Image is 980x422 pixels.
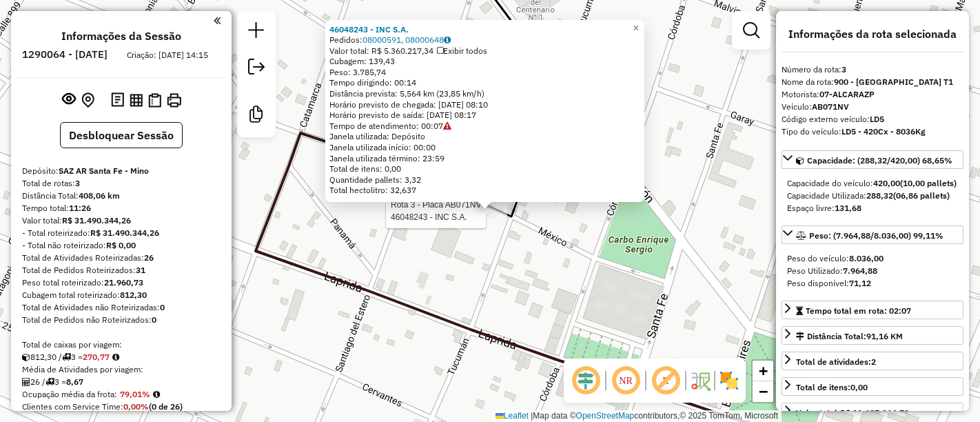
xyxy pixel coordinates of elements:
[718,370,740,392] img: Exibir/Ocultar setores
[782,326,963,345] a: Distância Total:91,16 KM
[60,122,183,148] button: Desbloquear Sessão
[849,253,884,263] strong: 8.036,00
[329,88,640,99] div: Distância prevista: 5,564 km (23,85 km/h)
[870,114,884,124] strong: LD5
[782,63,963,76] div: Número da rota:
[45,378,54,386] i: Total de rotas
[796,407,909,419] div: Valor total:
[329,142,640,153] div: Janela utilizada início: 00:00
[329,99,640,110] div: Horário previsto de chegada: [DATE] 08:10
[160,302,165,312] strong: 0
[835,203,861,213] strong: 131,68
[900,178,957,188] strong: (10,00 pallets)
[59,89,79,111] button: Exibir sessão original
[819,89,875,99] strong: 07-ALCARAZP
[782,172,963,220] div: Capacidade: (288,32/420,00) 68,65%
[127,90,145,109] button: Visualizar relatório de Roteirização
[108,90,127,111] button: Logs desbloquear sessão
[22,202,221,214] div: Tempo total:
[649,364,682,397] span: Exibir rótulo
[787,277,958,290] div: Peso disponível:
[152,314,156,325] strong: 0
[22,378,30,386] i: Total de Atividades
[576,411,635,421] a: OpenStreetMap
[112,353,119,361] i: Meta Caixas/viagem: 294,28 Diferença: -23,51
[120,290,147,300] strong: 812,30
[123,401,149,412] strong: 0,00%
[22,314,221,326] div: Total de Pedidos não Roteirizados:
[849,278,871,288] strong: 71,12
[104,277,143,288] strong: 21.960,73
[893,190,950,201] strong: (06,86 pallets)
[22,48,108,61] h6: 1290064 - [DATE]
[841,64,846,74] strong: 3
[787,265,958,277] div: Peso Utilizado:
[569,364,602,397] span: Ocultar deslocamento
[796,330,903,343] div: Distância Total:
[22,239,221,252] div: - Total não roteirizado:
[329,67,386,77] span: Peso: 3.785,74
[243,53,270,84] a: Exportar sessão
[759,362,768,379] span: +
[149,401,183,412] strong: (0 de 26)
[22,301,221,314] div: Total de Atividades não Roteirizadas:
[164,90,184,110] button: Imprimir Rotas
[90,228,159,238] strong: R$ 31.490.344,26
[106,240,136,250] strong: R$ 0,00
[22,252,221,264] div: Total de Atividades Roteirizadas:
[753,381,773,402] a: Zoom out
[153,390,160,399] em: Média calculada utilizando a maior ocupação (%Peso ou %Cubagem) de cada rota da sessão. Rotas cro...
[759,383,768,400] span: −
[782,28,963,41] h4: Informações da rota selecionada
[850,382,868,392] strong: 0,00
[492,410,782,422] div: Map data © contributors,© 2025 TomTom, Microsoft
[22,363,221,376] div: Média de Atividades por viagem:
[873,178,900,188] strong: 420,00
[22,227,221,239] div: - Total roteirizado:
[22,277,221,289] div: Peso total roteirizado:
[531,411,533,421] span: |
[62,215,131,225] strong: R$ 31.490.344,26
[782,225,963,244] a: Peso: (7.964,88/8.036,00) 99,11%
[83,352,110,362] strong: 270,77
[75,178,80,188] strong: 3
[782,377,963,396] a: Total de itens:0,00
[22,339,221,351] div: Total de caixas por viagem:
[834,77,953,87] strong: 900 - [GEOGRAPHIC_DATA] T1
[61,30,181,43] h4: Informações da Sessão
[329,131,640,142] div: Janela utilizada: Depósito
[787,202,958,214] div: Espaço livre:
[329,163,640,174] div: Total de itens: 0,00
[144,252,154,263] strong: 26
[866,190,893,201] strong: 288,32
[787,177,958,190] div: Capacidade do veículo:
[329,185,640,196] div: Total hectolitro: 32,637
[22,214,221,227] div: Valor total:
[69,203,91,213] strong: 11:26
[496,411,529,421] a: Leaflet
[782,125,963,138] div: Tipo do veículo:
[737,17,765,44] a: Exibir filtros
[796,356,876,367] span: Total de atividades:
[22,177,221,190] div: Total de rotas:
[22,389,117,399] span: Ocupação média da frota:
[243,101,270,132] a: Criar modelo
[62,353,71,361] i: Total de rotas
[812,101,849,112] strong: AB071NV
[609,364,642,397] span: Ocultar NR
[329,24,409,34] a: 46048243 - INC S.A.
[782,403,963,421] a: Valor total:R$ 10.687.964,70
[782,247,963,295] div: Peso: (7.964,88/8.036,00) 99,11%
[22,289,221,301] div: Cubagem total roteirizado:
[807,155,952,165] span: Capacidade: (288,32/420,00) 68,65%
[120,389,150,399] strong: 79,01%
[22,165,221,177] div: Depósito:
[866,331,903,341] span: 91,16 KM
[796,381,868,394] div: Total de itens:
[633,22,639,34] span: ×
[22,351,221,363] div: 812,30 / 3 =
[437,46,487,56] span: Exibir todos
[22,401,123,412] span: Clientes com Service Time:
[871,356,876,367] strong: 2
